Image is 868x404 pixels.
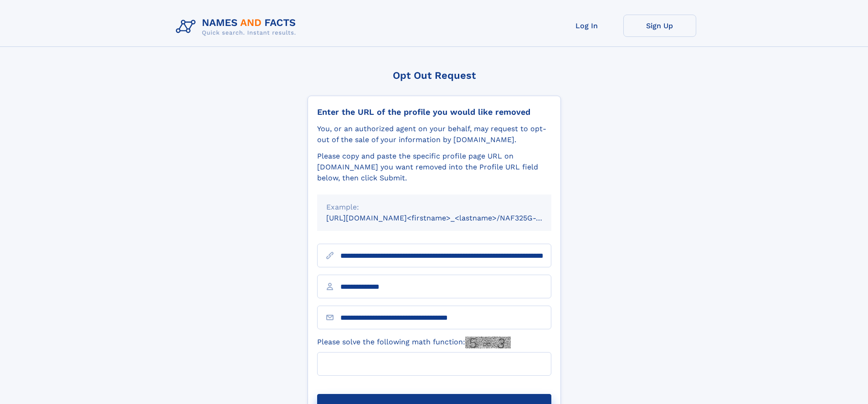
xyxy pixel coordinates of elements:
[317,123,551,145] div: You, or an authorized agent on your behalf, may request to opt-out of the sale of your informatio...
[326,214,569,222] small: [URL][DOMAIN_NAME]<firstname>_<lastname>/NAF325G-xxxxxxxx
[308,70,561,81] div: Opt Out Request
[317,337,511,348] label: Please solve the following math function:
[326,202,542,213] div: Example:
[623,15,696,37] a: Sign Up
[172,15,303,39] img: Logo Names and Facts
[317,151,551,184] div: Please copy and paste the specific profile page URL on [DOMAIN_NAME] you want removed into the Pr...
[317,107,551,117] div: Enter the URL of the profile you would like removed
[550,15,623,37] a: Log In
